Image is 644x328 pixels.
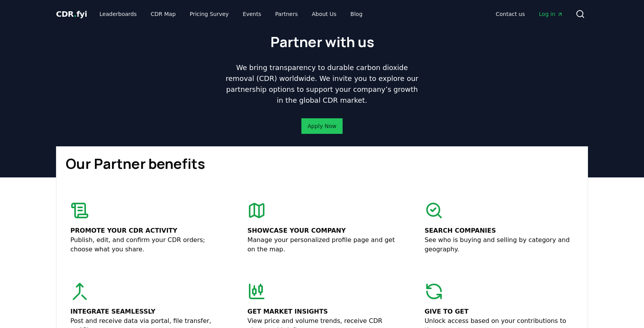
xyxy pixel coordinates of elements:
p: Search companies [425,226,574,235]
span: CDR fyi [56,9,87,19]
button: Apply Now [301,118,343,134]
a: Log in [533,7,569,21]
a: Blog [344,7,369,21]
p: Publish, edit, and confirm your CDR orders; choose what you share. [70,235,219,254]
p: Showcase your company [247,226,396,235]
p: Promote your CDR activity [70,226,219,235]
a: Leaderboards [93,7,143,21]
p: Integrate seamlessly [70,307,219,316]
a: Contact us [490,7,531,21]
span: Log in [539,10,563,18]
a: CDR Map [145,7,182,21]
p: We bring transparency to durable carbon dioxide removal (CDR) worldwide. We invite you to explore... [222,62,422,106]
p: Manage your personalized profile page and get on the map. [247,235,396,254]
a: About Us [306,7,343,21]
h1: Our Partner benefits [66,156,578,172]
p: Get market insights [247,307,396,316]
p: Give to get [425,307,574,316]
nav: Main [490,7,569,21]
h1: Partner with us [270,34,374,50]
a: CDR.fyi [56,9,87,19]
span: . [74,9,77,19]
a: Apply Now [308,122,336,130]
a: Events [236,7,267,21]
nav: Main [93,7,369,21]
p: See who is buying and selling by category and geography. [425,235,574,254]
a: Pricing Survey [184,7,235,21]
a: Partners [269,7,304,21]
